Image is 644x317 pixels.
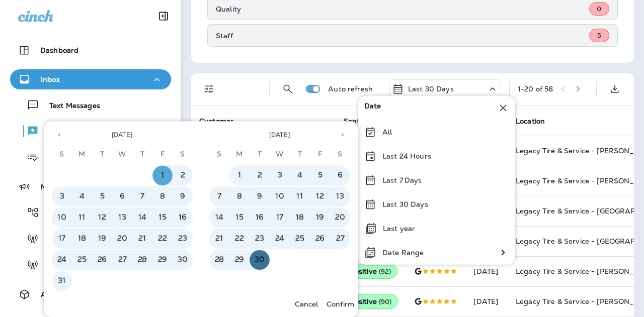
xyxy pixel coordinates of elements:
button: 29 [152,250,173,270]
button: 23 [250,229,270,249]
span: 5 [597,31,601,40]
button: 21 [209,229,229,249]
button: Export as CSV [605,79,625,99]
p: Staff [216,32,589,40]
span: Wednesday [271,144,289,164]
button: 22 [229,229,250,249]
span: Sentiment [344,117,380,126]
span: [DATE] [112,131,132,139]
p: Marketing [41,183,76,191]
button: 3 [52,187,72,207]
span: Friday [311,144,329,164]
button: 14 [132,208,152,228]
button: 26 [92,250,112,270]
button: Inbox [10,69,171,89]
p: Reviews [39,128,77,137]
span: Tuesday [93,144,111,164]
button: 24 [270,229,290,249]
button: 2 [250,166,270,186]
button: 13 [112,208,132,228]
button: 25 [290,229,310,249]
span: 0 [597,5,601,13]
button: 16 [250,208,270,228]
button: Next month [335,127,350,142]
button: 19 [310,208,330,228]
p: Email Broadcasts [39,261,109,271]
span: Saturday [174,144,192,164]
button: Search Reviews [278,79,298,99]
p: Last year [383,225,415,233]
span: Location [516,117,558,126]
button: Email Broadcasts [10,254,171,275]
button: 30 [250,250,270,270]
p: Cancel [295,300,318,308]
p: All [382,128,392,136]
button: 17 [270,208,290,228]
button: Dashboard [10,40,171,60]
p: Last 24 Hours [382,152,431,160]
button: 9 [250,187,270,207]
button: 6 [330,166,350,186]
p: Date Range [382,249,424,257]
span: Monday [230,144,249,164]
p: Text Messages [39,101,100,111]
button: 1 [229,166,250,186]
button: 30 [173,250,193,270]
button: 14 [209,208,229,228]
p: Quality [216,5,589,13]
button: 27 [330,229,350,249]
span: [DATE] [269,131,290,139]
p: Assets [41,290,64,298]
button: 4 [72,187,92,207]
td: [DATE] [465,256,508,286]
button: 18 [72,229,92,249]
td: [DATE] [465,286,508,316]
button: 11 [290,187,310,207]
button: 10 [270,187,290,207]
div: Positive [344,264,398,279]
button: 12 [310,187,330,207]
button: 8 [229,187,250,207]
span: Monday [73,144,91,164]
button: 9 [173,187,193,207]
p: Last 30 Days [382,200,428,208]
span: Saturday [331,144,349,164]
button: 10 [52,208,72,228]
button: 16 [173,208,193,228]
button: Filters [199,79,219,99]
button: 15 [152,208,173,228]
button: 6 [112,187,132,207]
button: Text Messages [10,94,171,116]
p: Last 30 Days [408,85,454,93]
button: 5 [310,166,330,186]
span: Date [364,102,381,114]
span: Friday [153,144,172,164]
p: Dashboard [40,46,78,54]
button: 23 [173,229,193,249]
p: Text Broadcasts [39,235,104,245]
button: 15 [229,208,250,228]
button: 19 [92,229,112,249]
button: 29 [229,250,250,270]
span: Location [516,117,545,126]
button: 22 [152,229,173,249]
button: Confirm [323,297,358,311]
button: 28 [209,250,229,270]
p: Survey Responses [39,154,113,163]
button: 3 [270,166,290,186]
button: 27 [112,250,132,270]
span: Customer [199,117,233,126]
p: Inbox [41,75,60,83]
button: 2 [173,166,193,186]
button: Collapse Sidebar [149,6,178,26]
button: 8 [152,187,173,207]
button: 12 [92,208,112,228]
button: Marketing [10,177,171,197]
button: 20 [112,229,132,249]
button: 7 [132,187,152,207]
button: 5 [92,187,112,207]
button: 24 [52,250,72,270]
button: Survey Responses [10,147,171,168]
span: Sunday [210,144,228,164]
button: 1 [152,166,173,186]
